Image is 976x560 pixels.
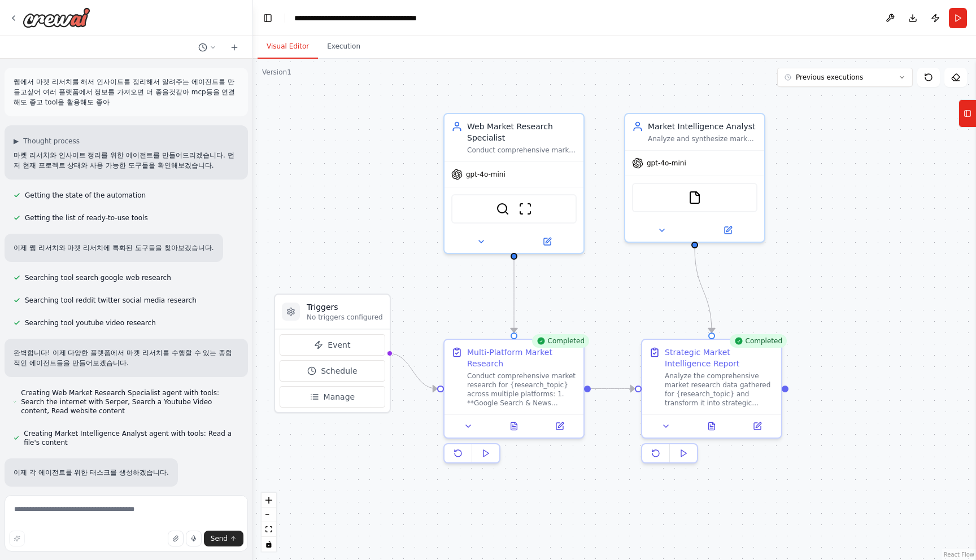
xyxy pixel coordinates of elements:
div: Market Intelligence Analyst [648,121,757,132]
button: Click to speak your automation idea [186,531,202,546]
g: Edge from d67d690e-ef54-4c93-9eec-5a44c907cc64 to 35470b1a-e61b-4edc-a689-3fa87e2b5086 [689,248,717,333]
button: Execution [318,35,369,59]
p: 마켓 리서치와 인사이트 정리를 위한 에이전트를 만들어드리겠습니다. 먼저 현재 프로젝트 상태와 사용 가능한 도구들을 확인해보겠습니다. [14,150,239,170]
button: Start a new chat [225,41,243,54]
div: Market Intelligence AnalystAnalyze and synthesize market research data to extract actionable insi... [624,113,765,243]
div: Analyze and synthesize market research data to extract actionable insights about {research_topic}... [648,134,757,143]
img: FileReadTool [688,191,701,204]
span: Previous executions [796,73,863,82]
h3: Triggers [307,301,383,313]
div: TriggersNo triggers configuredEventScheduleManage [274,294,391,413]
div: Conduct comprehensive market research across multiple web platforms including Google search, news... [467,146,577,155]
g: Edge from 086e7d24-66de-47a4-9528-c693f061cbce to 35470b1a-e61b-4edc-a689-3fa87e2b5086 [591,383,635,395]
button: Visual Editor [258,35,318,59]
button: Improve this prompt [9,531,25,546]
button: Hide left sidebar [260,10,276,26]
a: React Flow attribution [944,552,974,558]
div: Multi-Platform Market Research [467,347,577,369]
img: ScrapeWebsiteTool [518,202,532,216]
div: Conduct comprehensive market research for {research_topic} across multiple platforms: 1. **Google... [467,371,577,408]
button: Open in side panel [515,235,579,248]
span: gpt-4o-mini [647,159,686,168]
img: SerperDevTool [496,202,509,216]
div: Web Market Research Specialist [467,121,577,143]
div: Completed [532,334,589,348]
p: 웹에서 마켓 리서치를 해서 인사이트를 정리해서 알려주는 에이전트를 만들고싶어 여러 플랫폼에서 정보를 가져오면 더 좋을것같아 mcp등을 연결해도 좋고 tool을 활용해도 좋아 [14,77,239,107]
div: Version 1 [262,68,291,77]
button: Switch to previous chat [194,41,221,54]
button: Send [204,531,243,546]
span: Schedule [321,365,357,377]
p: 이제 웹 리서치와 마켓 리서치에 특화된 도구들을 찾아보겠습니다. [14,243,214,253]
span: Getting the list of ready-to-use tools [25,213,148,222]
div: React Flow controls [262,493,276,552]
img: Logo [23,7,90,28]
span: Manage [324,391,355,403]
button: Manage [280,386,385,408]
button: Upload files [168,531,184,546]
div: CompletedMulti-Platform Market ResearchConduct comprehensive market research for {research_topic}... [443,339,585,468]
p: No triggers configured [307,313,383,322]
span: Creating Market Intelligence Analyst agent with tools: Read a file's content [24,429,239,447]
button: Open in side panel [696,224,760,237]
button: Open in side panel [540,419,579,433]
button: Previous executions [777,68,913,87]
div: Web Market Research SpecialistConduct comprehensive market research across multiple web platforms... [443,113,585,254]
g: Edge from 63b03c26-7335-4382-bc5e-11ebfa5ccf4b to 086e7d24-66de-47a4-9528-c693f061cbce [508,260,520,333]
p: 완벽합니다! 이제 다양한 플랫폼에서 마켓 리서치를 수행할 수 있는 종합적인 에이전트들을 만들어보겠습니다. [14,348,239,368]
span: Send [211,534,228,543]
nav: breadcrumb [294,12,458,24]
button: Open in side panel [738,419,777,433]
span: gpt-4o-mini [466,170,506,179]
button: Schedule [280,360,385,382]
span: Creating Web Market Research Specialist agent with tools: Search the internet with Serper, Search... [21,388,239,415]
g: Edge from triggers to 086e7d24-66de-47a4-9528-c693f061cbce [389,348,437,395]
button: Event [280,334,385,356]
button: ▶Thought process [14,137,80,146]
div: Analyze the comprehensive market research data gathered for {research_topic} and transform it int... [665,371,774,408]
div: Completed [730,334,787,348]
button: zoom in [262,493,276,508]
div: CompletedStrategic Market Intelligence ReportAnalyze the comprehensive market research data gathe... [641,339,782,468]
button: View output [490,419,538,433]
span: Thought process [23,137,80,146]
span: Getting the state of the automation [25,191,146,200]
button: fit view [262,522,276,537]
div: Strategic Market Intelligence Report [665,347,774,369]
p: 이제 각 에이전트를 위한 태스크를 생성하겠습니다. [14,467,169,478]
span: Searching tool reddit twitter social media research [25,296,197,305]
span: Searching tool search google web research [25,273,171,282]
span: Event [328,339,350,351]
button: View output [688,419,736,433]
span: ▶ [14,137,19,146]
button: zoom out [262,508,276,522]
span: Searching tool youtube video research [25,318,156,327]
button: toggle interactivity [262,537,276,552]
